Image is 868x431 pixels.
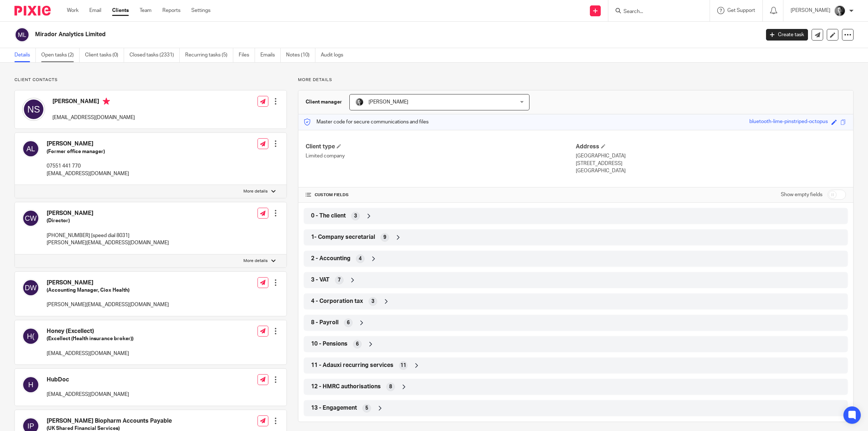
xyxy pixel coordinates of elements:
h4: [PERSON_NAME] Biopharm Accounts Payable [47,417,208,425]
h5: (Accounting Manager, Ciox Health) [47,287,169,294]
span: 11 [400,362,406,369]
span: 2 - Accounting [311,255,350,262]
h3: Client manager [306,98,342,106]
span: 11 - Adauxi recurring services [311,362,393,369]
img: svg%3E [22,328,39,345]
img: svg%3E [22,376,39,393]
img: Pixie [14,6,51,16]
i: Primary [103,98,110,105]
span: 13 - Engagement [311,404,357,412]
p: [PHONE_NUMBER] [speed dial 8031] [47,232,169,239]
span: 1- Company secretarial [311,233,375,241]
span: 8 - Payroll [311,319,339,326]
a: Details [14,48,36,62]
p: More details [243,189,268,194]
img: svg%3E [14,27,30,42]
a: Recurring tasks (5) [185,48,233,62]
span: 8 [389,383,392,390]
h4: Address [576,143,846,151]
span: 9 [383,234,386,241]
input: Search [623,9,688,15]
h5: (Director) [47,217,169,224]
p: [EMAIL_ADDRESS][DOMAIN_NAME] [47,391,129,398]
span: 7 [338,276,341,284]
p: [GEOGRAPHIC_DATA] [576,152,846,160]
a: Open tasks (2) [41,48,80,62]
a: Work [67,7,78,14]
a: Clients [112,7,129,14]
h4: Honey (Excellect) [47,328,133,335]
h5: (Former office manager) [47,148,129,155]
img: DSC_9061-3.jpg [834,5,846,17]
label: Show empty fields [781,191,822,198]
a: Emails [260,48,281,62]
img: svg%3E [22,210,39,227]
p: More details [243,258,268,264]
span: 4 [359,255,362,262]
p: [EMAIL_ADDRESS][DOMAIN_NAME] [47,170,129,177]
span: 0 - The client [311,212,346,220]
span: [PERSON_NAME] [369,100,408,105]
span: 6 [347,319,350,326]
span: 6 [356,341,359,348]
span: 4 - Corporation tax [311,297,363,305]
span: 3 - VAT [311,276,329,284]
h4: Client type [306,143,576,151]
a: Settings [191,7,210,14]
p: Master code for secure communications and files [304,118,429,126]
h4: [PERSON_NAME] [47,210,169,217]
h4: CUSTOM FIELDS [306,192,576,198]
p: [STREET_ADDRESS] [576,160,846,167]
p: [EMAIL_ADDRESS][DOMAIN_NAME] [47,350,133,357]
img: svg%3E [22,140,39,157]
h4: [PERSON_NAME] [47,279,169,287]
span: 12 - HMRC authorisations [311,383,381,390]
p: More details [298,77,854,83]
h4: [PERSON_NAME] [47,140,129,148]
span: 3 [354,212,357,220]
p: [PERSON_NAME][EMAIL_ADDRESS][DOMAIN_NAME] [47,239,169,246]
h4: HubDoc [47,376,129,384]
a: Email [89,7,101,14]
span: 3 [371,298,374,305]
img: svg%3E [22,98,45,121]
a: Closed tasks (2331) [129,48,180,62]
a: Reports [162,7,180,14]
a: Files [239,48,255,62]
a: Client tasks (0) [85,48,124,62]
a: Team [140,7,152,14]
p: [PERSON_NAME] [791,7,830,14]
p: 07551 441 770 [47,162,129,170]
p: Client contacts [14,77,287,83]
a: Notes (10) [286,48,315,62]
h5: (Excellect (Health insurance broker)) [47,335,133,342]
img: svg%3E [22,279,39,296]
h2: Mirador Analytics Limited [35,31,611,38]
span: Get Support [727,8,755,13]
p: Limited company [306,152,576,160]
h4: [PERSON_NAME] [52,98,135,107]
p: [PERSON_NAME][EMAIL_ADDRESS][DOMAIN_NAME] [47,301,169,308]
img: DSC_9061-3.jpg [355,98,364,106]
p: [GEOGRAPHIC_DATA] [576,167,846,174]
div: bluetooth-lime-pinstriped-octopus [749,118,828,126]
a: Create task [766,29,808,41]
a: Audit logs [321,48,349,62]
p: [EMAIL_ADDRESS][DOMAIN_NAME] [52,114,135,121]
span: 10 - Pensions [311,340,348,348]
span: 5 [365,405,368,412]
